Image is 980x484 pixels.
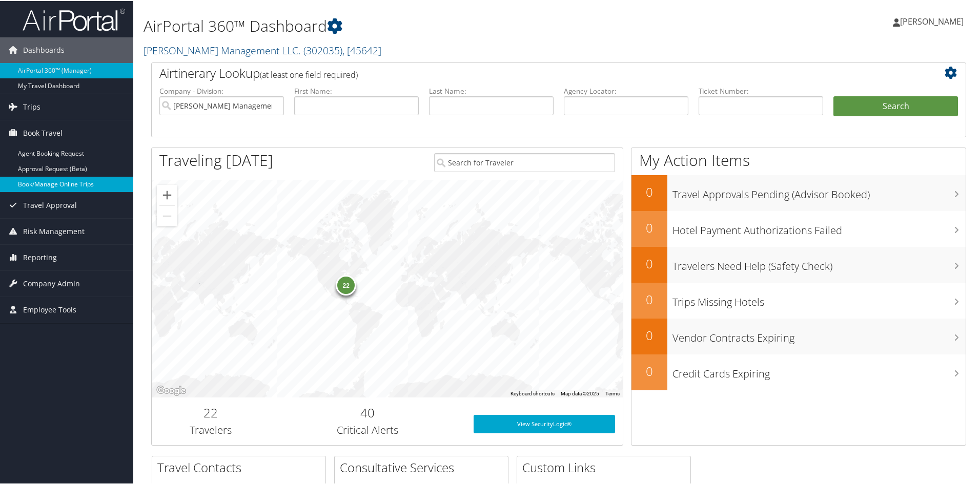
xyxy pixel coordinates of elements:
h3: Travelers [159,422,262,436]
a: [PERSON_NAME] Management LLC. [144,43,381,56]
div: 22 [336,274,356,294]
h2: 0 [631,254,667,271]
a: Terms (opens in new tab) [605,390,620,395]
a: 0Trips Missing Hotels [631,282,966,318]
a: 0Travelers Need Help (Safety Check) [631,246,966,282]
span: (at least one field required) [260,68,358,79]
h1: Traveling [DATE] [159,149,273,170]
img: airportal-logo.png [23,7,125,31]
h2: 0 [631,326,667,343]
h2: 22 [159,403,262,420]
h2: Consultative Services [340,458,508,475]
span: Trips [23,93,40,119]
span: Book Travel [23,119,63,145]
input: Search for Traveler [434,152,615,171]
button: Search [833,95,958,116]
h3: Hotel Payment Authorizations Failed [672,217,966,237]
label: Ticket Number: [699,85,823,95]
label: Agency Locator: [564,85,688,95]
span: [PERSON_NAME] [900,15,964,26]
h3: Travel Approvals Pending (Advisor Booked) [672,181,966,201]
h2: Airtinerary Lookup [159,64,890,81]
h3: Critical Alerts [277,422,458,436]
h2: Travel Contacts [157,458,325,475]
span: Employee Tools [23,296,76,322]
h2: 0 [631,290,667,307]
button: Zoom in [157,184,177,204]
a: 0Travel Approvals Pending (Advisor Booked) [631,174,966,210]
label: Last Name: [429,85,554,95]
h3: Travelers Need Help (Safety Check) [672,253,966,272]
h2: 0 [631,362,667,379]
span: , [ 45642 ] [342,43,381,56]
span: Risk Management [23,218,85,243]
span: Company Admin [23,270,80,296]
h2: 40 [277,403,458,420]
span: Travel Approval [23,192,77,217]
h2: Custom Links [522,458,690,475]
h3: Credit Cards Expiring [672,361,966,380]
span: Dashboards [23,36,65,62]
h1: AirPortal 360™ Dashboard [144,14,697,36]
button: Zoom out [157,205,177,225]
img: Google [154,383,188,396]
span: ( 302035 ) [303,43,342,56]
a: View SecurityLogic® [474,414,615,432]
label: Company - Division: [159,85,284,95]
a: 0Hotel Payment Authorizations Failed [631,210,966,246]
h3: Trips Missing Hotels [672,289,966,308]
a: 0Credit Cards Expiring [631,353,966,389]
a: 0Vendor Contracts Expiring [631,318,966,353]
h3: Vendor Contracts Expiring [672,325,966,344]
h1: My Action Items [631,149,966,170]
a: [PERSON_NAME] [893,5,974,36]
button: Keyboard shortcuts [511,389,555,396]
a: Open this area in Google Maps (opens a new window) [154,383,188,396]
label: First Name: [294,85,419,95]
span: Map data ©2025 [561,390,599,395]
h2: 0 [631,182,667,200]
h2: 0 [631,218,667,236]
span: Reporting [23,244,57,269]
